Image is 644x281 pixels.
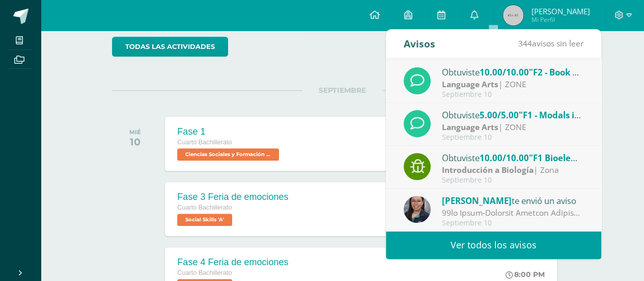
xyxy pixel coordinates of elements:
div: Obtuviste en [442,151,583,164]
strong: Language Arts [442,79,498,90]
span: Cuarto Bachillerato [177,269,232,276]
div: Septiembre 10 [442,133,583,142]
span: [PERSON_NAME] [442,195,512,207]
span: "F2 - Book pages" [529,66,601,78]
a: Ver todos los avisos [386,231,601,259]
span: Social Skills 'A' [177,214,232,226]
div: | Zona [442,164,583,176]
span: "F1 - Modals into practice #1" [519,109,642,121]
span: Cuarto Bachillerato [177,204,232,211]
div: MIÉ [129,129,141,136]
span: Mi Perfil [531,15,590,24]
div: Fase 4 Feria de emociones [177,257,288,268]
div: Septiembre 10 [442,90,583,99]
span: 10.00/10.00 [480,152,529,164]
span: 344 [518,38,532,49]
span: [PERSON_NAME] [531,6,590,16]
div: Fase 1 [177,126,282,137]
strong: Language Arts [442,121,498,133]
div: 10th Grade-Research Project Presentations : Dear 10th Grade Parents, Warm greetings. We are pleas... [442,207,583,219]
span: Cuarto Bachillerato [177,139,232,146]
span: 5.00/5.00 [480,109,519,121]
span: SEPTIEMBRE [302,86,382,95]
div: | ZONE [442,79,583,90]
span: 10.00/10.00 [480,66,529,78]
a: todas las Actividades [112,37,228,57]
span: Ciencias Sociales y Formación Ciudadana 'A' [177,148,279,161]
div: 8:00 PM [506,270,545,279]
img: 6fb385528ffb729c9b944b13f11ee051.png [404,196,431,223]
div: | ZONE [442,121,583,133]
div: 10 [129,136,141,148]
div: Obtuviste en [442,65,583,79]
div: te envió un aviso [442,194,583,207]
span: avisos sin leer [518,38,583,49]
div: Septiembre 10 [442,176,583,185]
div: Septiembre 10 [442,219,583,227]
div: Avisos [404,30,435,58]
div: Obtuviste en [442,108,583,121]
div: Fase 3 Feria de emociones [177,192,288,202]
strong: Introducción a Biología [442,164,534,175]
img: 45x45 [503,5,523,25]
